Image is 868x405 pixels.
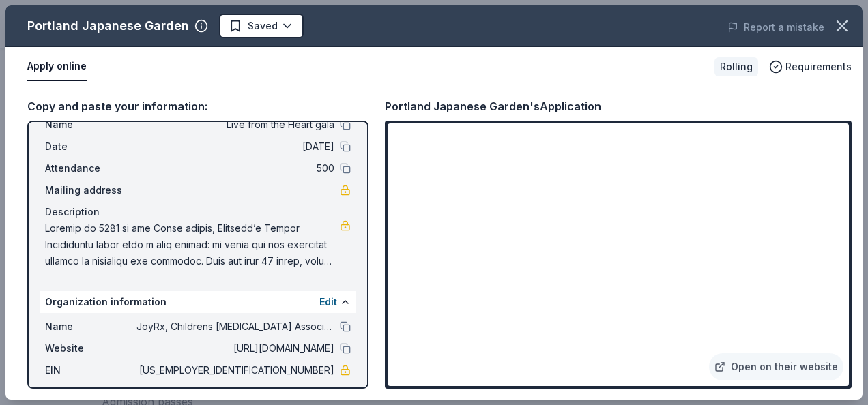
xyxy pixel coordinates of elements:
button: Saved [219,14,304,38]
a: Open on their website [709,353,843,380]
button: Requirements [769,59,852,75]
div: Description [45,204,351,220]
span: JoyRx, Childrens [MEDICAL_DATA] Association [136,318,334,335]
div: Portland Japanese Garden's Application [385,97,601,115]
span: Website [45,340,136,357]
div: Copy and paste your information: [27,97,368,115]
button: Edit [319,294,337,310]
span: Name [45,117,136,133]
span: [URL][DOMAIN_NAME] [136,340,334,357]
div: Organization information [40,291,356,313]
span: Mailing address [45,182,136,198]
span: Live from the Heart gala [136,117,334,133]
button: Report a mistake [727,19,824,35]
span: 500 [136,160,334,177]
span: Loremip do 5281 si ame Conse adipis, Elitsedd’e Tempor Incididuntu labor etdo m aliq enimad: mi v... [45,220,340,269]
span: Saved [248,18,278,34]
div: Rolling [714,57,758,76]
button: Apply online [27,52,87,81]
span: [DATE] [136,138,334,155]
span: Date [45,138,136,155]
span: Attendance [45,160,136,177]
div: Portland Japanese Garden [27,15,189,37]
span: Name [45,318,136,335]
span: [US_EMPLOYER_IDENTIFICATION_NUMBER] [136,362,334,378]
span: EIN [45,362,136,378]
span: Requirements [785,59,852,75]
div: Mission statement [45,384,351,400]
